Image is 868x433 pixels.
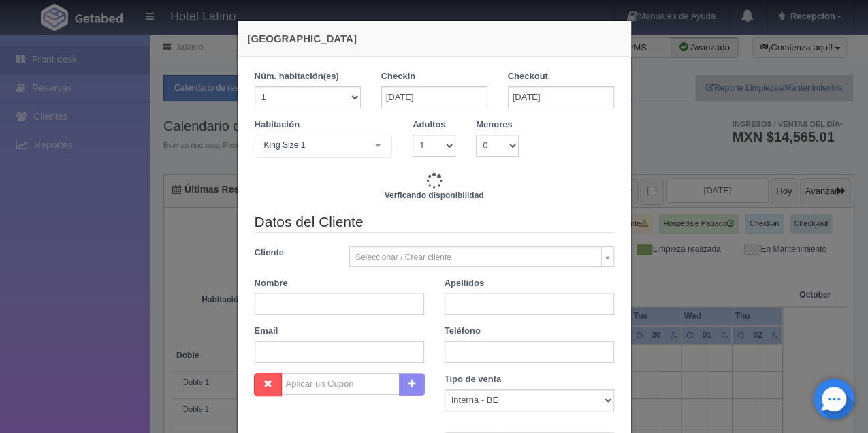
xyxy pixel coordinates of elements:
span: Seleccionar / Crear cliente [355,247,596,268]
label: Núm. habitación(es) [255,70,339,83]
label: Nombre [255,277,288,290]
b: Verficando disponibilidad [384,191,483,200]
label: Menores [476,118,512,131]
label: Checkout [508,70,548,83]
input: DD-MM-AAAA [508,86,614,108]
label: Checkin [381,70,416,83]
label: Tipo de venta [445,373,502,386]
input: DD-MM-AAAA [381,86,487,108]
label: Adultos [413,118,445,131]
label: Apellidos [445,277,485,290]
legend: Datos del Cliente [255,212,614,233]
label: Teléfono [445,325,481,338]
label: Habitación [255,118,300,131]
a: Seleccionar / Crear cliente [349,246,614,267]
label: Cliente [244,246,340,259]
h4: [GEOGRAPHIC_DATA] [248,31,621,46]
span: King Size 1 [261,138,365,152]
label: Email [255,325,278,338]
input: Aplicar un Cupón [281,373,400,395]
